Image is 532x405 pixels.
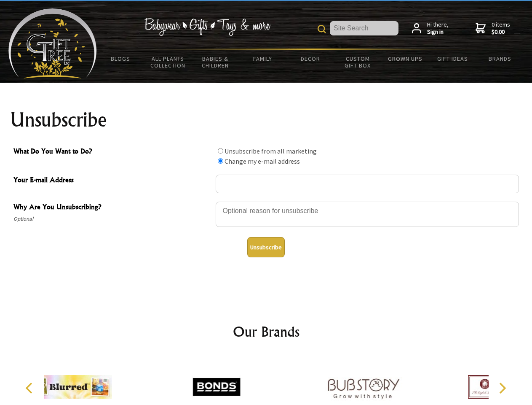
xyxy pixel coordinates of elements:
a: Family [239,50,287,67]
input: What Do You Want to Do? [218,158,223,164]
button: Next [493,379,511,397]
img: Babyware - Gifts - Toys and more... [8,8,97,78]
h1: Unsubscribe [10,110,522,130]
span: 0 items [492,21,510,36]
label: Unsubscribe from all marketing [225,147,317,155]
a: 0 items$0.00 [476,21,510,36]
strong: Sign in [427,28,449,36]
h2: Our Brands [17,321,516,342]
button: Previous [21,379,40,397]
a: Babies & Children [192,50,239,74]
a: Gift Ideas [429,50,476,67]
span: Why Are You Unsubscribing? [13,202,211,214]
img: product search [318,25,326,33]
a: Hi there,Sign in [412,21,449,36]
a: Grown Ups [381,50,429,67]
label: Change my e-mail address [225,157,300,165]
a: Brands [476,50,524,67]
span: Your E-mail Address [13,175,211,187]
span: What Do You Want to Do? [13,146,211,158]
a: BLOGS [97,50,144,67]
a: Custom Gift Box [334,50,382,74]
button: Unsubscribe [247,237,285,257]
a: Decor [286,50,334,67]
input: Site Search [330,21,398,35]
span: Hi there, [427,21,449,36]
strong: $0.00 [492,28,510,36]
input: What Do You Want to Do? [218,148,223,154]
span: Optional [13,214,211,224]
img: Babywear - Gifts - Toys & more [144,18,270,36]
textarea: Why Are You Unsubscribing? [216,202,519,227]
a: All Plants Collection [144,50,192,74]
input: Your E-mail Address [216,175,519,193]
